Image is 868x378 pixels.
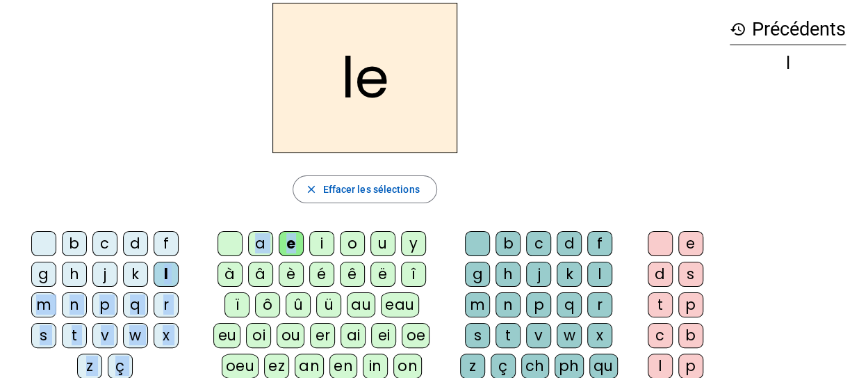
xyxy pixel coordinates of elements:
[730,14,846,45] h3: Précédents
[31,262,56,287] div: g
[123,231,148,256] div: d
[277,323,304,348] div: ou
[248,231,273,256] div: a
[62,262,87,287] div: h
[557,323,582,348] div: w
[678,231,703,256] div: e
[496,262,521,287] div: h
[648,262,673,287] div: d
[272,3,457,153] h2: le
[31,323,56,348] div: s
[154,323,179,348] div: x
[154,231,179,256] div: f
[340,262,365,287] div: ê
[401,231,426,256] div: y
[496,231,521,256] div: b
[62,292,87,317] div: n
[678,292,703,317] div: p
[309,231,334,256] div: i
[381,292,419,317] div: eau
[310,323,335,348] div: er
[370,231,395,256] div: u
[62,323,87,348] div: t
[557,262,582,287] div: k
[370,262,395,287] div: ë
[341,323,366,348] div: ai
[92,262,117,287] div: j
[255,292,280,317] div: ô
[218,262,243,287] div: à
[246,323,271,348] div: oi
[557,231,582,256] div: d
[371,323,396,348] div: ei
[678,323,703,348] div: b
[347,292,375,317] div: au
[286,292,311,317] div: û
[465,292,490,317] div: m
[123,292,148,317] div: q
[248,262,273,287] div: â
[92,323,117,348] div: v
[730,21,746,38] mat-icon: history
[340,231,365,256] div: o
[293,175,436,203] button: Effacer les sélections
[154,262,179,287] div: l
[31,292,56,317] div: m
[213,323,240,348] div: eu
[401,262,426,287] div: î
[526,262,551,287] div: j
[279,262,304,287] div: è
[557,292,582,317] div: q
[465,323,490,348] div: s
[526,292,551,317] div: p
[154,292,179,317] div: r
[678,262,703,287] div: s
[224,292,249,317] div: ï
[279,231,304,256] div: e
[587,262,612,287] div: l
[496,323,521,348] div: t
[92,231,117,256] div: c
[526,323,551,348] div: v
[322,181,419,198] span: Effacer les sélections
[465,262,490,287] div: g
[496,292,521,317] div: n
[123,262,148,287] div: k
[92,292,117,317] div: p
[402,323,429,348] div: oe
[587,231,612,256] div: f
[62,231,87,256] div: b
[587,292,612,317] div: r
[730,55,846,72] div: l
[587,323,612,348] div: x
[648,292,673,317] div: t
[304,183,317,196] mat-icon: close
[316,292,341,317] div: ü
[123,323,148,348] div: w
[526,231,551,256] div: c
[648,323,673,348] div: c
[309,262,334,287] div: é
